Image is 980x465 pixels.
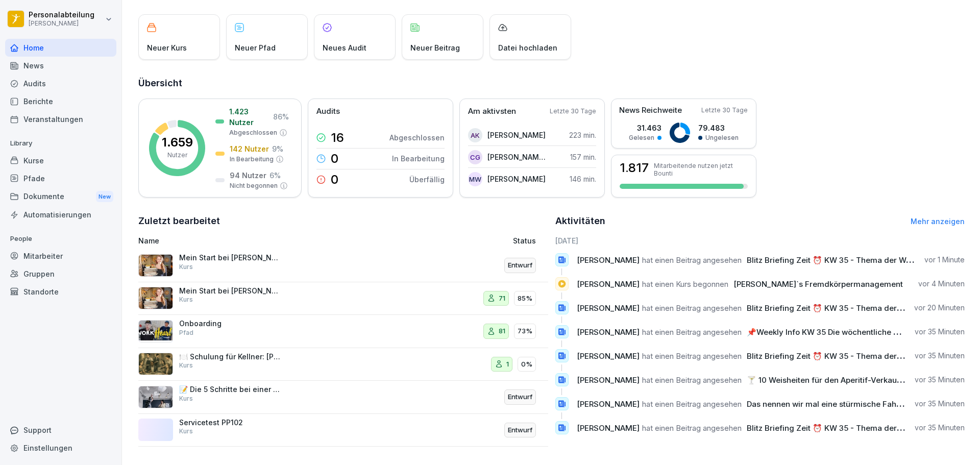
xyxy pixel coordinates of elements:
[331,132,344,144] p: 16
[29,11,94,19] p: Personalabteilung
[577,351,640,361] span: [PERSON_NAME]
[229,128,277,137] p: Abgeschlossen
[498,42,557,53] p: Datei hochladen
[179,295,193,304] p: Kurs
[654,162,748,177] p: Mitarbeitende nutzen jetzt Bounti
[499,326,505,336] p: 81
[5,39,116,57] a: Home
[167,151,187,160] p: Nutzer
[5,187,116,206] a: DokumenteNew
[915,375,965,385] p: vor 35 Minuten
[924,255,965,265] p: vor 1 Minute
[468,172,482,186] div: MW
[5,421,116,439] div: Support
[5,92,116,110] a: Berichte
[138,282,548,315] a: Mein Start bei [PERSON_NAME] - PersonalfragebogenKurs7185%
[5,57,116,75] a: News
[508,392,532,402] p: Entwurf
[642,375,742,385] span: hat einen Beitrag angesehen
[5,247,116,265] a: Mitarbeiter
[915,399,965,409] p: vor 35 Minuten
[138,414,548,447] a: Servicetest PP102KursEntwurf
[577,279,640,289] span: [PERSON_NAME]
[570,152,596,162] p: 157 min.
[747,255,979,265] span: Blitz Briefing Zeit ⏰ KW 35 - Thema der Woche: Dips / Saucen
[138,287,173,309] img: aaay8cu0h1hwaqqp9269xjan.png
[5,110,116,128] a: Veranstaltungen
[487,152,546,162] p: [PERSON_NAME] [PERSON_NAME]
[96,191,113,203] div: New
[555,235,965,246] h6: [DATE]
[577,255,640,265] span: [PERSON_NAME]
[138,249,548,282] a: Mein Start bei [PERSON_NAME] - PersonalfragebogenKursEntwurf
[392,153,445,164] p: In Bearbeitung
[179,418,281,427] p: Servicetest PP102
[138,320,173,342] img: xsq6pif1bkyf9agazq77nwco.png
[915,351,965,361] p: vor 35 Minuten
[5,206,116,224] a: Automatisierungen
[508,260,532,271] p: Entwurf
[5,169,116,187] a: Pfade
[230,143,269,154] p: 142 Nutzer
[273,111,289,122] p: 86 %
[642,327,742,337] span: hat einen Beitrag angesehen
[138,76,965,90] h2: Übersicht
[162,136,193,149] p: 1.659
[468,150,482,164] div: CG
[577,423,640,433] span: [PERSON_NAME]
[918,279,965,289] p: vor 4 Minuten
[577,327,640,337] span: [PERSON_NAME]
[642,303,742,313] span: hat einen Beitrag angesehen
[410,42,460,53] p: Neuer Beitrag
[5,283,116,301] a: Standorte
[705,133,739,142] p: Ungelesen
[179,385,281,394] p: 📝 Die 5 Schritte bei einer Gästereklamation
[230,170,266,181] p: 94 Nutzer
[468,106,516,117] p: Am aktivsten
[179,262,193,272] p: Kurs
[138,315,548,348] a: OnboardingPfad8173%
[642,423,742,433] span: hat einen Beitrag angesehen
[179,394,193,403] p: Kurs
[619,105,682,116] p: News Reichweite
[506,359,509,370] p: 1
[915,423,965,433] p: vor 35 Minuten
[5,231,116,247] p: People
[409,174,445,185] p: Überfällig
[733,279,903,289] span: [PERSON_NAME]`s Fremdkörpermanagement
[179,427,193,436] p: Kurs
[487,174,546,184] p: [PERSON_NAME]
[569,130,596,140] p: 223 min.
[235,42,276,53] p: Neuer Pfad
[138,386,173,408] img: oxsac4sd6q4ntjxav4mftrwt.png
[138,254,173,277] img: aaay8cu0h1hwaqqp9269xjan.png
[642,399,742,409] span: hat einen Beitrag angesehen
[138,235,395,246] p: Name
[642,279,728,289] span: hat einen Kurs begonnen
[138,348,548,381] a: 🍽️ Schulung für Kellner: [PERSON_NAME]Kurs10%
[179,328,193,337] p: Pfad
[914,303,965,313] p: vor 20 Minuten
[138,214,548,228] h2: Zuletzt bearbeitet
[577,399,640,409] span: [PERSON_NAME]
[5,152,116,169] div: Kurse
[5,265,116,283] a: Gruppen
[911,217,965,226] a: Mehr anzeigen
[5,75,116,92] div: Audits
[577,375,640,385] span: [PERSON_NAME]
[629,123,661,133] p: 31.463
[747,303,979,313] span: Blitz Briefing Zeit ⏰ KW 35 - Thema der Woche: Dips / Saucen
[272,143,283,154] p: 9 %
[642,351,742,361] span: hat einen Beitrag angesehen
[5,439,116,457] a: Einstellungen
[555,214,605,228] h2: Aktivitäten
